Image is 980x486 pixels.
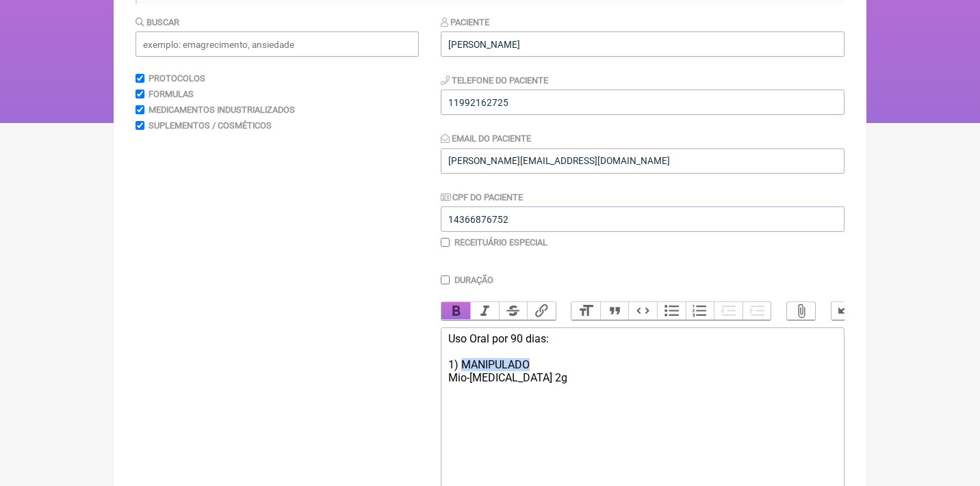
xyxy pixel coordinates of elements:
button: Heading [571,302,600,320]
label: Suplementos / Cosméticos [149,120,272,131]
button: Bold [441,302,470,320]
button: Attach Files [787,302,816,320]
button: Link [527,302,556,320]
button: Numbers [686,302,714,320]
label: Formulas [149,89,194,99]
label: Protocolos [149,73,205,83]
button: Italic [470,302,499,320]
button: Quote [600,302,629,320]
label: Telefone do Paciente [441,75,548,85]
button: Decrease Level [714,302,743,320]
label: Medicamentos Industrializados [149,105,295,115]
button: Increase Level [743,302,771,320]
label: Email do Paciente [441,133,531,144]
label: Duração [454,275,493,285]
input: exemplo: emagrecimento, ansiedade [136,31,419,57]
div: Uso Oral por 90 dias: 1) MANIPULADO Mio-[MEDICAL_DATA] 2g [448,332,837,397]
button: Strikethrough [499,302,528,320]
label: Receituário Especial [454,237,547,247]
button: Undo [831,302,860,320]
label: Buscar [136,17,179,27]
label: Paciente [441,17,489,27]
button: Bullets [657,302,686,320]
button: Code [628,302,657,320]
label: CPF do Paciente [441,192,523,202]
